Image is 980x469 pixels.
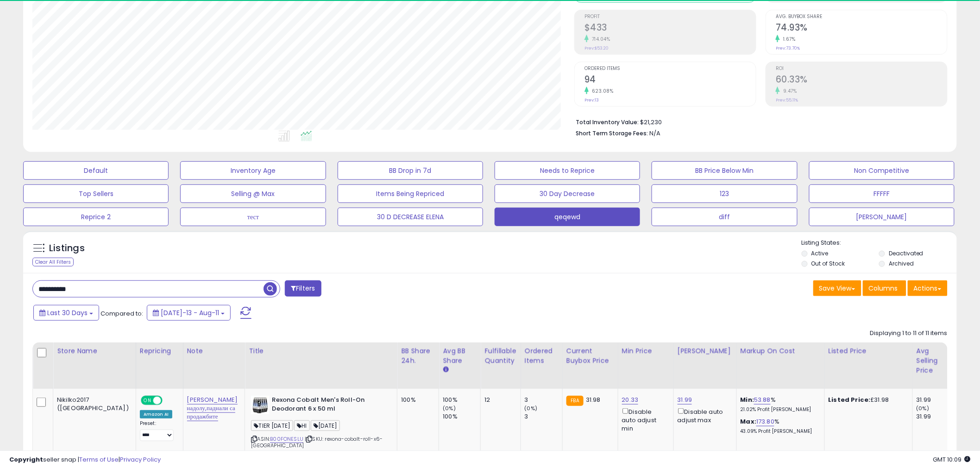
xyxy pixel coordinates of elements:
[147,305,231,321] button: [DATE]-13 - Aug-11
[678,395,692,405] a: 31.99
[870,329,948,338] div: Displaying 1 to 11 of 11 items
[49,242,85,255] h5: Listings
[338,184,483,203] button: Items Being Repriced
[780,36,796,43] small: 1.67%
[294,420,310,431] span: HI
[811,260,845,267] label: Out of Stock
[249,346,393,356] div: Title
[756,417,774,426] a: 173.80
[57,346,132,356] div: Store Name
[584,14,756,19] span: Profit
[776,66,947,71] span: ROI
[869,284,898,293] span: Columns
[809,184,955,203] button: FFFFF
[251,435,383,449] span: | SKU: rexona-cobalt-roll-x6-[GEOGRAPHIC_DATA]
[908,280,948,296] button: Actions
[338,161,483,180] button: BB Drop in 7d
[251,396,270,414] img: 41rwSspusJL._SL40_.jpg
[79,455,119,464] a: Terms of Use
[140,346,179,356] div: Repricing
[495,184,640,203] button: 30 Day Decrease
[484,396,513,404] div: 12
[652,161,797,180] button: BB Price Below Min
[525,346,559,366] div: Ordered Items
[776,74,947,87] h2: 60.33%
[589,36,610,43] small: 714.04%
[652,184,797,203] button: 123
[741,395,754,404] b: Min:
[741,428,817,435] p: 43.09% Profit [PERSON_NAME]
[584,66,756,71] span: Ordered Items
[443,412,480,421] div: 100%
[285,280,321,297] button: Filters
[187,395,238,421] a: [PERSON_NAME] надолу,паднали са продажбите
[576,116,941,127] li: $21,230
[917,346,950,375] div: Avg Selling Price
[443,346,477,366] div: Avg BB Share
[889,249,923,257] label: Deactivated
[338,208,483,226] button: 30 D DECREASE ELENA
[525,412,562,421] div: 3
[622,406,666,433] div: Disable auto adjust min
[917,405,930,412] small: (0%)
[584,22,756,35] h2: $433
[140,410,172,418] div: Amazon AI
[780,88,797,95] small: 9.47%
[813,280,861,296] button: Save View
[495,161,640,180] button: Needs to Reprice
[584,97,599,103] small: Prev: 13
[443,405,456,412] small: (0%)
[120,455,161,464] a: Privacy Policy
[741,417,757,426] b: Max:
[187,346,241,356] div: Note
[140,420,176,441] div: Preset:
[622,346,670,356] div: Min Price
[9,456,161,464] div: seller snap | |
[776,97,798,103] small: Prev: 55.11%
[495,208,640,226] button: qeqewd
[678,406,729,425] div: Disable auto adjust max
[829,396,905,404] div: £31.98
[311,420,340,431] span: [DATE]
[754,395,771,405] a: 53.88
[649,129,660,138] span: N/A
[652,208,797,226] button: diff
[776,45,800,51] small: Prev: 73.70%
[741,418,817,435] div: %
[741,346,821,356] div: Markup on Cost
[576,129,648,137] b: Short Term Storage Fees:
[47,308,88,317] span: Last 30 Days
[776,14,947,19] span: Avg. Buybox Share
[251,420,293,431] span: TIER [DATE]
[776,22,947,35] h2: 74.93%
[270,435,303,443] a: B00FONESLU
[802,239,957,247] p: Listing States:
[443,396,480,404] div: 100%
[180,208,326,226] button: тест
[741,406,817,413] p: 21.02% Profit [PERSON_NAME]
[741,396,817,413] div: %
[161,397,176,405] span: OFF
[101,309,143,318] span: Compared to:
[566,346,614,366] div: Current Buybox Price
[33,305,99,321] button: Last 30 Days
[811,249,829,257] label: Active
[584,74,756,87] h2: 94
[566,396,584,406] small: FBA
[272,396,384,415] b: Rexona Cobalt Men's Roll-On Deodorant 6 x 50 ml
[622,395,639,405] a: 20.33
[586,395,601,404] span: 31.98
[589,88,614,95] small: 623.08%
[863,280,906,296] button: Columns
[443,366,448,374] small: Avg BB Share.
[180,161,326,180] button: Inventory Age
[678,346,733,356] div: [PERSON_NAME]
[525,405,538,412] small: (0%)
[917,396,954,404] div: 31.99
[161,308,219,317] span: [DATE]-13 - Aug-11
[736,342,824,389] th: The percentage added to the cost of goods (COGS) that forms the calculator for Min & Max prices.
[23,184,169,203] button: Top Sellers
[889,260,914,267] label: Archived
[23,208,169,226] button: Reprice 2
[142,397,153,405] span: ON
